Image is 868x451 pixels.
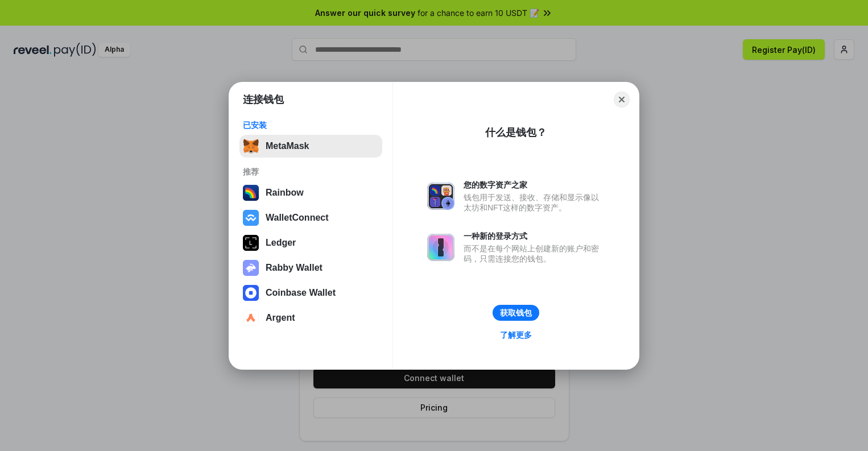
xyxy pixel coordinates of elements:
img: svg+xml,%3Csvg%20width%3D%2228%22%20height%3D%2228%22%20viewBox%3D%220%200%2028%2028%22%20fill%3D... [243,285,259,301]
img: svg+xml,%3Csvg%20width%3D%2228%22%20height%3D%2228%22%20viewBox%3D%220%200%2028%2028%22%20fill%3D... [243,310,259,326]
div: 一种新的登录方式 [464,231,605,241]
h1: 连接钱包 [243,93,284,106]
div: WalletConnect [266,213,329,223]
div: Argent [266,313,295,323]
button: Rainbow [239,181,382,204]
button: MetaMask [239,135,382,158]
button: Coinbase Wallet [239,282,382,304]
div: 什么是钱包？ [485,126,547,139]
button: Rabby Wallet [239,256,382,279]
img: svg+xml,%3Csvg%20xmlns%3D%22http%3A%2F%2Fwww.w3.org%2F2000%2Fsvg%22%20width%3D%2228%22%20height%3... [243,235,259,251]
div: 了解更多 [500,330,532,340]
div: 钱包用于发送、接收、存储和显示像以太坊和NFT这样的数字资产。 [464,192,605,213]
div: MetaMask [266,141,309,151]
div: 而不是在每个网站上创建新的账户和密码，只需连接您的钱包。 [464,243,605,264]
div: 您的数字资产之家 [464,180,605,190]
div: Rainbow [266,188,304,198]
img: svg+xml,%3Csvg%20fill%3D%22none%22%20height%3D%2233%22%20viewBox%3D%220%200%2035%2033%22%20width%... [243,138,259,154]
button: Ledger [239,231,382,254]
div: Rabby Wallet [266,263,323,273]
img: svg+xml,%3Csvg%20width%3D%22120%22%20height%3D%22120%22%20viewBox%3D%220%200%20120%20120%22%20fil... [243,185,259,201]
button: Close [614,92,630,107]
button: Argent [239,307,382,329]
div: 推荐 [243,167,379,177]
button: 获取钱包 [493,305,539,321]
div: Ledger [266,238,296,248]
img: svg+xml,%3Csvg%20xmlns%3D%22http%3A%2F%2Fwww.w3.org%2F2000%2Fsvg%22%20fill%3D%22none%22%20viewBox... [427,234,454,261]
div: 已安装 [243,120,379,130]
div: Coinbase Wallet [266,288,336,298]
a: 了解更多 [493,328,539,342]
div: 获取钱包 [500,308,532,318]
img: svg+xml,%3Csvg%20xmlns%3D%22http%3A%2F%2Fwww.w3.org%2F2000%2Fsvg%22%20fill%3D%22none%22%20viewBox... [243,260,259,276]
button: WalletConnect [239,206,382,229]
img: svg+xml,%3Csvg%20xmlns%3D%22http%3A%2F%2Fwww.w3.org%2F2000%2Fsvg%22%20fill%3D%22none%22%20viewBox... [427,183,454,210]
img: svg+xml,%3Csvg%20width%3D%2228%22%20height%3D%2228%22%20viewBox%3D%220%200%2028%2028%22%20fill%3D... [243,210,259,226]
